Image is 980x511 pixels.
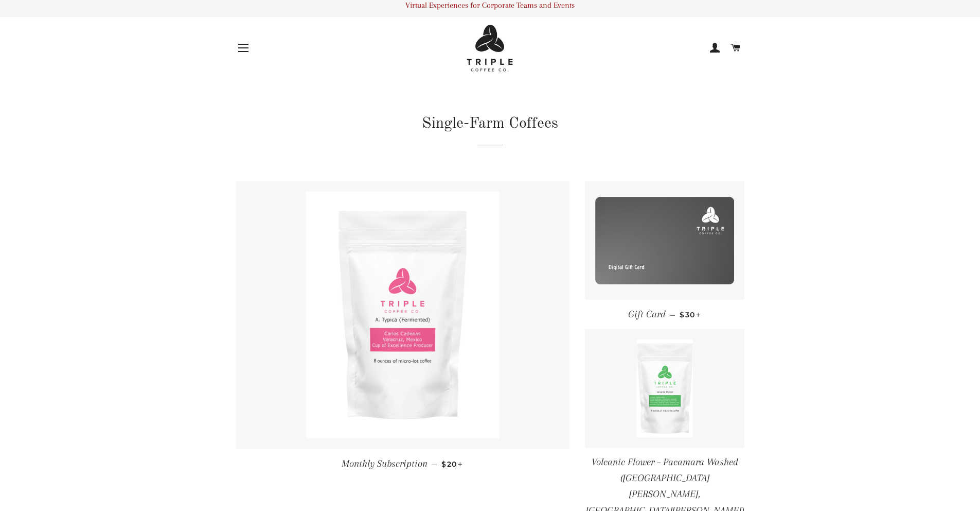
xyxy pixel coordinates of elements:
[585,300,744,329] a: Gift Card — $30
[585,181,744,300] a: Gift Card-Gift Card-Triple Coffee Co.
[441,459,463,469] span: $20
[432,459,437,469] span: —
[342,458,427,469] span: Monthly Subscription
[236,181,570,449] a: Monthly Subscription
[670,310,675,319] span: —
[680,310,701,319] span: $30
[236,113,745,134] h1: Single-Farm Coffees
[637,339,693,437] img: Volcanic Flower – Pacamara Washed (Santa Ana, El Salvador)
[467,25,513,72] img: Triple Coffee Co - Logo
[595,197,734,284] img: Gift Card-Gift Card-Triple Coffee Co.
[306,192,499,439] img: Monthly Subscription
[628,309,666,320] span: Gift Card
[236,449,570,479] a: Monthly Subscription — $20
[585,329,744,448] a: Volcanic Flower – Pacamara Washed (Santa Ana, El Salvador)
